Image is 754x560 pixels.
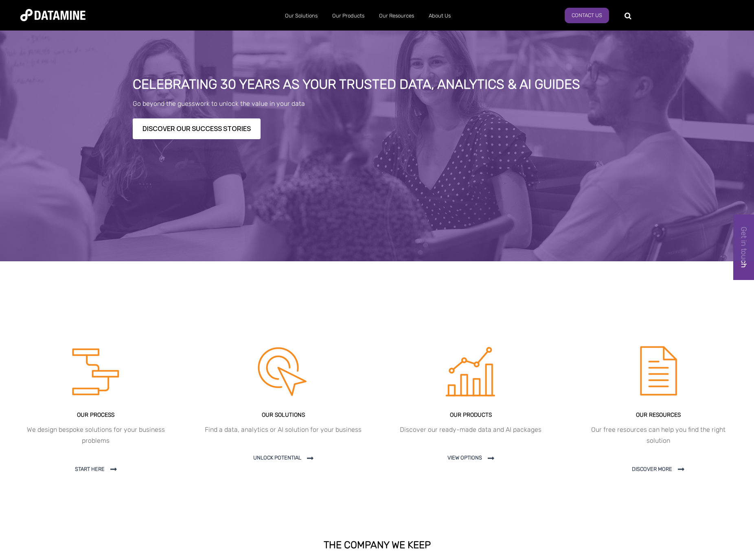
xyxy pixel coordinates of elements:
[133,77,621,92] h1: Celebrating 30 years as your trusted data, analytics & ai guides
[447,453,494,463] a: VIEW OPTIONS
[253,453,313,463] a: UNLOCK POTENTIAL
[133,118,261,139] a: DISCOVER OUR SUCCESS STORIES
[75,466,117,472] span: Start here
[632,466,684,472] span: DISCOVER MORE
[565,8,609,23] a: Contact us
[421,5,458,26] a: About Us
[278,5,325,26] a: Our Solutions
[447,455,494,461] span: VIEW OPTIONS
[372,5,421,26] a: Our Resources
[325,5,372,26] a: Our Products
[632,464,684,474] a: DISCOVER MORE
[20,9,85,21] img: Datamine
[253,455,313,461] span: UNLOCK POTENTIAL
[133,100,305,107] span: Go beyond the guesswork to unlock the value in your data
[75,464,117,474] a: Start here
[324,539,431,551] strong: THE COMPANY WE KEEP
